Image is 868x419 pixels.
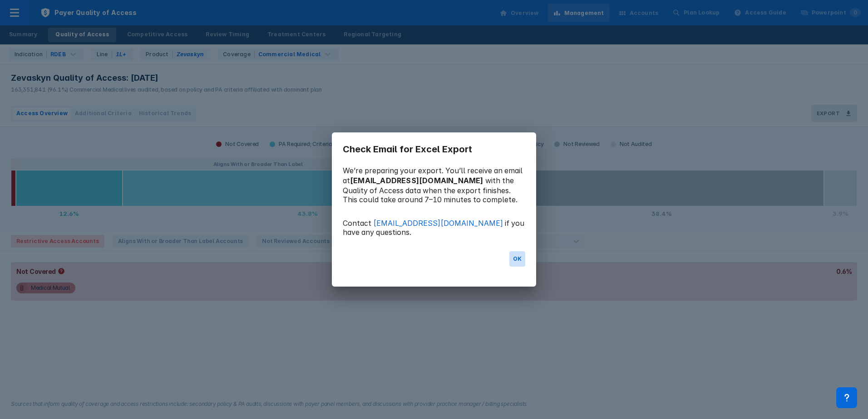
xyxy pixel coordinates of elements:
a: [EMAIL_ADDRESS][DOMAIN_NAME] [373,219,503,228]
p: We’re preparing your export. You’ll receive an email at with the Quality of Access data when the ... [332,166,536,204]
span: [EMAIL_ADDRESS][DOMAIN_NAME] [350,176,483,185]
p: Contact if you have any questions. [332,204,536,251]
h1: Check Email for Excel Export [332,132,536,166]
button: OK [509,251,525,267]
